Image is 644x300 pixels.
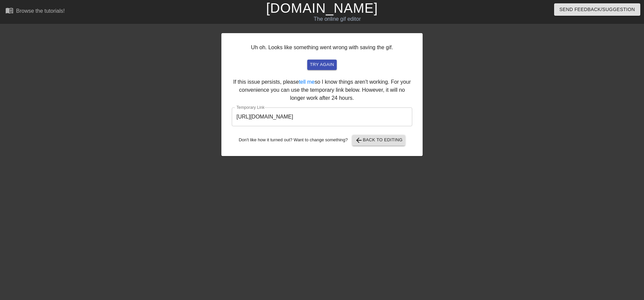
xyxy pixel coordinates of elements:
[266,1,378,15] a: [DOMAIN_NAME]
[355,136,363,144] span: arrow_back
[559,5,635,14] span: Send Feedback/Suggestion
[16,8,65,14] div: Browse the tutorials!
[5,6,65,17] a: Browse the tutorials!
[221,33,423,156] div: Uh oh. Looks like something went wrong with saving the gif. If this issue persists, please so I k...
[218,15,457,23] div: The online gif editor
[232,135,412,146] div: Don't like how it turned out? Want to change something?
[307,60,337,70] button: try again
[352,135,406,146] button: Back to Editing
[5,6,13,14] span: menu_book
[232,107,412,126] input: bare
[554,3,640,16] button: Send Feedback/Suggestion
[299,79,315,85] a: tell me
[310,61,334,69] span: try again
[355,136,403,144] span: Back to Editing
